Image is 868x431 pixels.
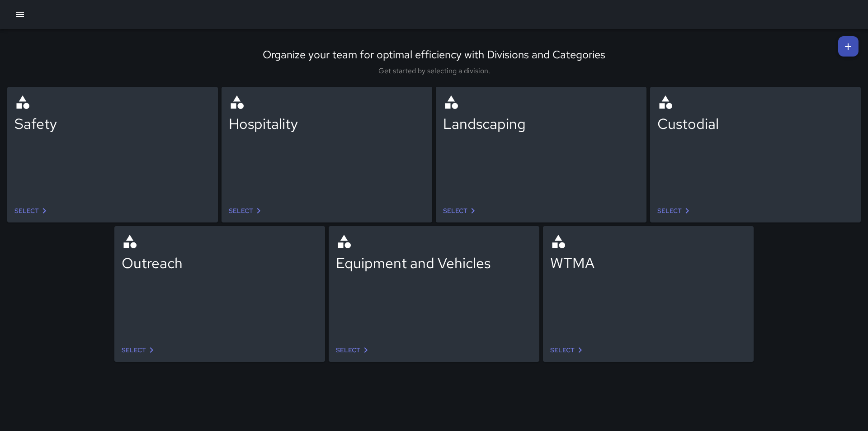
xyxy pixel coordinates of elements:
[443,114,639,133] div: Landscaping
[19,66,849,76] div: Get started by selecting a division.
[550,253,746,273] div: WTMA
[654,203,696,219] a: Select
[11,203,53,219] a: Select
[332,342,375,359] a: Select
[118,342,160,359] a: Select
[439,203,482,219] a: Select
[122,253,318,273] div: Outreach
[336,253,532,273] div: Equipment and Vehicles
[14,114,211,133] div: Safety
[547,342,589,359] a: Select
[657,114,854,133] div: Custodial
[19,47,849,62] div: Organize your team for optimal efficiency with Divisions and Categories
[225,203,268,219] a: Select
[229,114,425,133] div: Hospitality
